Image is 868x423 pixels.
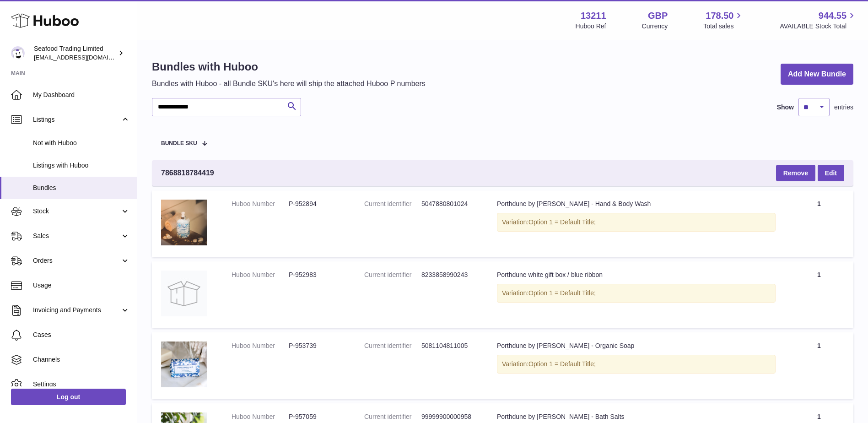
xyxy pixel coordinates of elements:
[777,103,794,112] label: Show
[33,184,130,192] span: Bundles
[33,232,120,240] span: Sales
[33,306,120,315] span: Invoicing and Payments
[34,54,135,61] span: [EMAIL_ADDRESS][DOMAIN_NAME]
[528,218,596,226] span: Option 1 = Default Title;
[289,412,346,421] dd: P-957059
[780,10,857,31] a: 944.55 AVAILABLE Stock Total
[232,271,289,279] dt: Huboo Number
[33,256,120,265] span: Orders
[152,60,426,74] h1: Bundles with Huboo
[289,200,346,208] dd: P-952894
[642,22,668,31] div: Currency
[33,355,130,364] span: Channels
[33,161,130,170] span: Listings with Huboo
[364,342,421,350] dt: Current identifier
[780,22,857,31] span: AVAILABLE Stock Total
[364,200,421,208] dt: Current identifier
[776,165,815,181] button: Remove
[161,200,207,245] img: Porthdune by Jill Stein - Hand & Body Wash
[33,380,130,389] span: Settings
[648,10,668,22] strong: GBP
[497,213,776,232] div: Variation:
[703,22,744,31] span: Total sales
[421,342,479,350] dd: 5081104811005
[11,46,25,60] img: online@rickstein.com
[421,271,479,279] dd: 8233858990243
[364,271,421,279] dt: Current identifier
[33,207,120,216] span: Stock
[33,281,130,290] span: Usage
[497,412,776,421] div: Porthdune by [PERSON_NAME] - Bath Salts
[497,284,776,303] div: Variation:
[421,200,479,208] dd: 5047880801024
[161,168,214,178] span: 7868818784419
[781,64,853,85] a: Add New Bundle
[33,331,130,339] span: Cases
[785,332,853,399] td: 1
[497,271,776,279] div: Porthdune white gift box / blue ribbon
[161,271,207,316] img: Porthdune white gift box / blue ribbon
[497,342,776,350] div: Porthdune by [PERSON_NAME] - Organic Soap
[581,10,606,22] strong: 13211
[834,103,853,112] span: entries
[785,190,853,257] td: 1
[289,342,346,350] dd: P-953739
[152,79,426,89] p: Bundles with Huboo - all Bundle SKU's here will ship the attached Huboo P numbers
[364,412,421,421] dt: Current identifier
[818,165,844,181] a: Edit
[161,342,207,387] img: Porthdune by Jill Stein - Organic Soap
[232,342,289,350] dt: Huboo Number
[11,389,126,405] a: Log out
[33,91,130,99] span: My Dashboard
[33,139,130,147] span: Not with Huboo
[33,115,120,124] span: Listings
[497,200,776,208] div: Porthdune by [PERSON_NAME] - Hand & Body Wash
[528,289,596,297] span: Option 1 = Default Title;
[34,44,116,62] div: Seafood Trading Limited
[421,412,479,421] dd: 99999900000958
[161,141,197,146] span: Bundle SKU
[289,271,346,279] dd: P-952983
[706,10,733,22] span: 178.50
[819,10,846,22] span: 944.55
[576,22,606,31] div: Huboo Ref
[785,261,853,328] td: 1
[703,10,744,31] a: 178.50 Total sales
[528,360,596,368] span: Option 1 = Default Title;
[497,355,776,374] div: Variation:
[232,200,289,208] dt: Huboo Number
[232,412,289,421] dt: Huboo Number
